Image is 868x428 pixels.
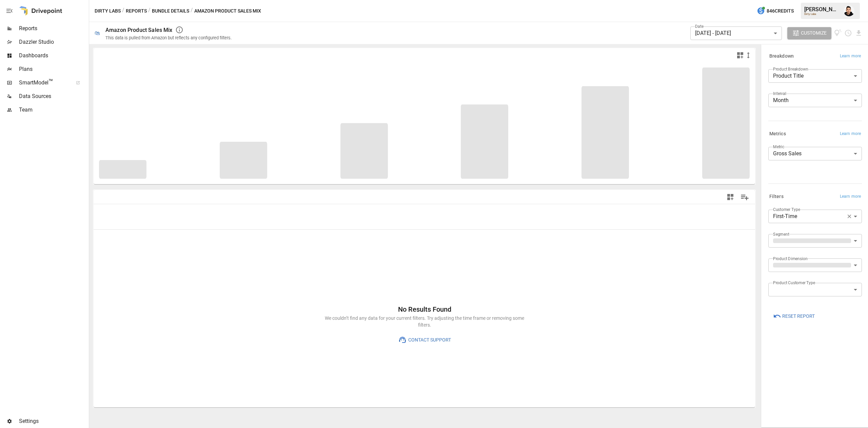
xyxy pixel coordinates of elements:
[152,7,189,15] button: Bundle Details
[844,5,854,16] img: Francisco Sanchez
[126,7,147,15] button: Reports
[804,6,840,13] div: [PERSON_NAME]
[773,144,784,150] label: Metric
[690,26,782,40] div: [DATE] - [DATE]
[323,315,526,328] p: We couldn’t find any data for your current filters. Try adjusting the time frame or removing some...
[840,53,861,60] span: Learn more
[323,304,526,315] h6: No Results Found
[773,231,789,237] label: Segment
[773,280,815,286] label: Product Customer Type
[768,69,862,83] div: Product Title
[48,78,53,86] span: ™
[695,23,704,29] label: Date
[19,52,87,60] span: Dashboards
[19,65,87,73] span: Plans
[769,130,786,138] h6: Metrics
[95,7,121,15] button: Dirty Labs
[773,91,786,96] label: Interval
[19,106,87,114] span: Team
[773,66,808,72] label: Product Breakdown
[773,207,800,212] label: Customer Type
[19,24,87,33] span: Reports
[782,312,815,320] span: Reset Report
[769,53,794,60] h6: Breakdown
[19,79,68,87] span: SmartModel
[19,38,87,46] span: Dazzler Studio
[407,336,451,344] span: Contact Support
[769,193,784,200] h6: Filters
[768,310,820,322] button: Reset Report
[768,94,862,107] div: Month
[394,334,456,346] button: Contact Support
[834,27,842,39] button: View documentation
[191,7,193,15] div: /
[787,27,831,39] button: Customize
[19,92,87,100] span: Data Sources
[855,29,863,37] button: Download report
[95,30,100,36] div: 🛍
[19,417,87,425] span: Settings
[768,210,857,223] div: First-Time
[801,29,827,37] span: Customize
[105,27,173,33] div: Amazon Product Sales Mix
[773,256,807,261] label: Product Dimension
[148,7,151,15] div: /
[840,193,861,200] span: Learn more
[754,5,796,17] button: 846Credits
[804,13,840,16] div: Dirty Labs
[105,35,232,40] div: This data is pulled from Amazon but reflects any configured filters.
[768,147,862,160] div: Gross Sales
[840,1,859,20] button: Francisco Sanchez
[840,131,861,137] span: Learn more
[844,29,852,37] button: Schedule report
[122,7,124,15] div: /
[737,190,752,205] button: Manage Columns
[767,7,794,15] span: 846 Credits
